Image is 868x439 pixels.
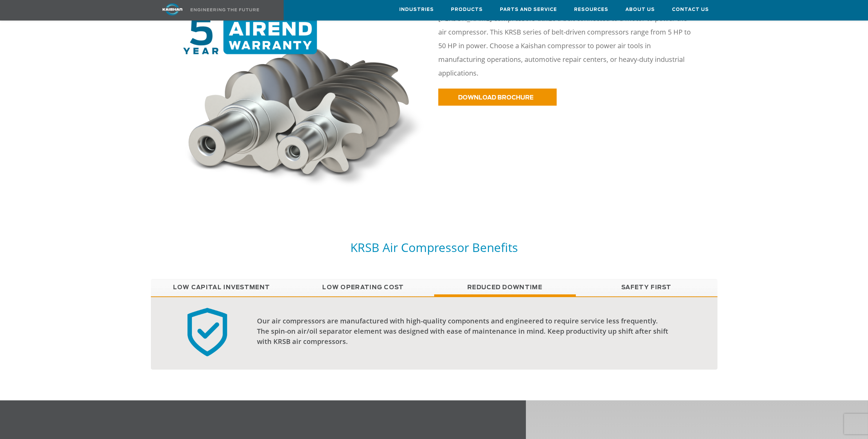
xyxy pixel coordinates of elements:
[438,12,694,80] p: [PERSON_NAME] compressors utilize a belt connected to a motor to power the air compressor. This K...
[151,240,717,255] h5: KRSB Air Compressor Benefits
[574,0,608,19] a: Resources
[672,0,709,19] a: Contact Us
[293,279,434,296] a: Low Operating Cost
[672,6,709,14] span: Contact Us
[151,296,717,370] div: Reduced Downtime
[191,8,259,11] img: Engineering the future
[625,0,655,19] a: About Us
[574,6,608,14] span: Resources
[179,17,430,192] img: warranty
[500,6,557,14] span: Parts and Service
[399,6,434,14] span: Industries
[181,307,234,357] img: reliable badge
[458,95,533,101] span: DOWNLOAD BROCHURE
[434,279,576,296] a: Reduced Downtime
[147,3,198,15] img: kaishan logo
[625,6,655,14] span: About Us
[451,0,483,19] a: Products
[451,6,483,14] span: Products
[399,0,434,19] a: Industries
[576,279,717,296] a: Safety First
[151,279,293,296] a: Low Capital Investment
[438,89,557,106] a: DOWNLOAD BROCHURE
[257,316,672,347] div: Our air compressors are manufactured with high-quality components and engineered to require servi...
[500,0,557,19] a: Parts and Service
